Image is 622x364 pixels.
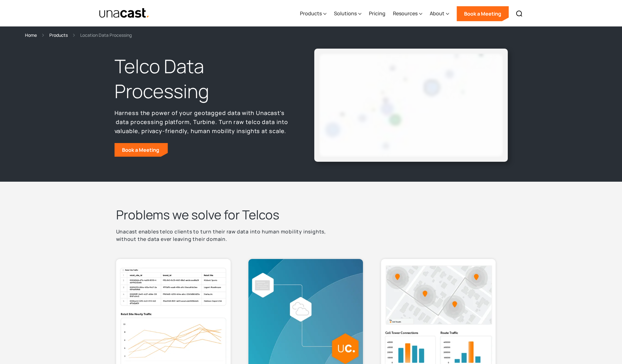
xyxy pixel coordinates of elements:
[116,228,336,243] p: Unacast enables telco clients to turn their raw data into human mobility insights, without the da...
[300,10,322,17] div: Products
[115,143,168,157] a: Book a Meeting
[99,8,150,19] a: home
[99,8,150,19] img: Unacast text logo
[369,1,385,26] a: Pricing
[393,1,422,26] div: Resources
[430,10,444,17] div: About
[457,6,509,21] a: Book a Meeting
[334,1,361,26] div: Solutions
[115,108,291,135] p: Harness the power of your geotagged data with Unacast's data processing platform, Turbine. Turn r...
[300,1,326,26] div: Products
[25,31,37,39] a: Home
[430,1,449,26] div: About
[116,207,506,223] h2: Problems we solve for Telcos
[393,10,418,17] div: Resources
[49,31,68,39] a: Products
[516,10,523,17] img: Search icon
[334,10,357,17] div: Solutions
[115,54,291,104] h1: Telco Data Processing
[80,31,132,39] div: Location Data Processing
